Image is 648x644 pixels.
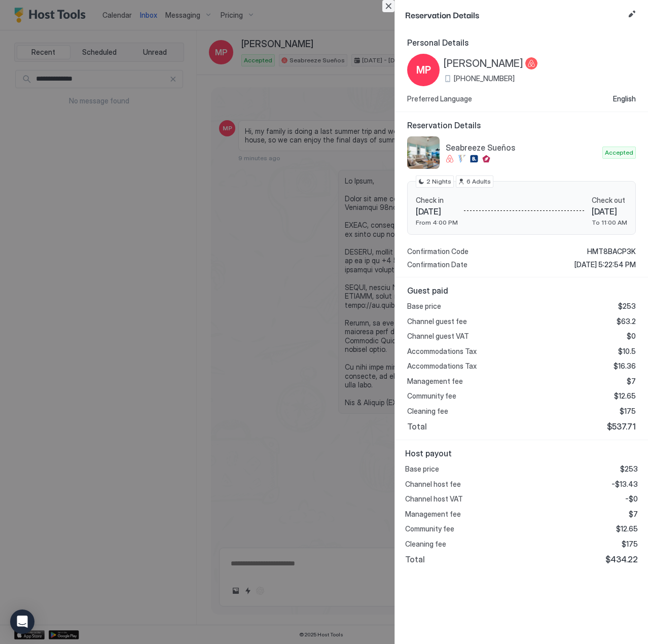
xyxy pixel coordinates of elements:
[620,464,638,474] span: $253
[407,421,427,432] span: Total
[444,57,523,70] span: [PERSON_NAME]
[627,377,636,386] span: $7
[620,407,636,416] span: $175
[405,554,425,564] span: Total
[407,285,636,296] span: Guest paid
[426,177,451,186] span: 2 Nights
[574,260,636,269] span: [DATE] 5:22:54 PM
[592,219,627,226] span: To 11:00 AM
[446,142,598,153] span: Seabreeze Sueños
[611,480,638,489] span: -$13.43
[10,610,34,634] div: Open Intercom Messenger
[405,448,638,458] span: Host payout
[407,407,448,416] span: Cleaning fee
[627,332,636,341] span: $0
[622,540,638,549] span: $175
[407,38,636,48] span: Personal Details
[416,62,431,78] span: MP
[405,510,461,519] span: Management fee
[407,377,463,386] span: Management fee
[416,196,458,205] span: Check in
[407,120,636,130] span: Reservation Details
[405,494,463,504] span: Channel host VAT
[626,8,638,20] button: Edit reservation
[466,177,491,186] span: 6 Adults
[407,332,469,341] span: Channel guest VAT
[616,524,638,533] span: $12.65
[407,94,472,103] span: Preferred Language
[614,362,636,371] span: $16.36
[405,464,439,474] span: Base price
[592,206,627,217] span: [DATE]
[592,196,627,205] span: Check out
[625,494,638,504] span: -$0
[617,317,636,326] span: $63.2
[416,219,458,226] span: From 4:00 PM
[407,136,440,169] div: listing image
[405,480,461,489] span: Channel host fee
[407,347,477,356] span: Accommodations Tax
[618,347,636,356] span: $10.5
[605,554,638,564] span: $434.22
[454,74,515,83] span: [PHONE_NUMBER]
[587,247,636,256] span: HMT8BACP3K
[614,391,636,401] span: $12.65
[618,302,636,311] span: $253
[629,510,638,519] span: $7
[405,524,454,533] span: Community fee
[407,260,467,269] span: Confirmation Date
[407,302,441,311] span: Base price
[416,206,458,217] span: [DATE]
[405,8,624,21] span: Reservation Details
[407,362,477,371] span: Accommodations Tax
[613,94,636,103] span: English
[607,421,636,432] span: $537.71
[407,317,467,326] span: Channel guest fee
[407,247,469,256] span: Confirmation Code
[407,391,456,401] span: Community fee
[605,148,633,157] span: Accepted
[405,540,446,549] span: Cleaning fee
